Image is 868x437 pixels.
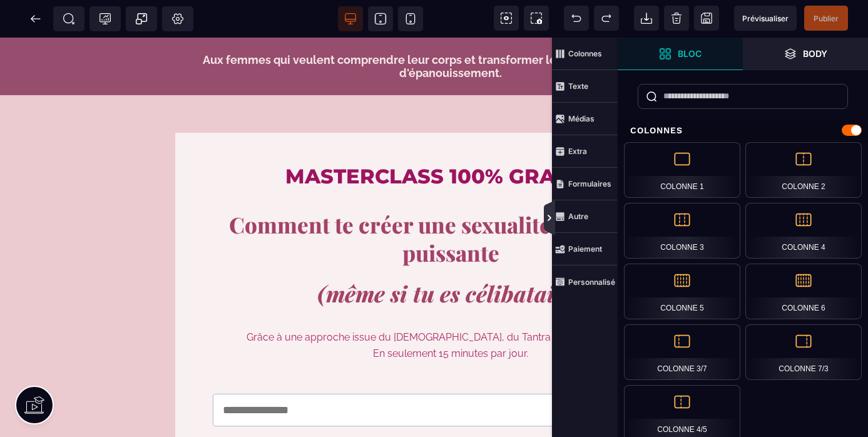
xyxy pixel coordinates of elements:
span: Extra [552,135,618,168]
div: Colonne 1 [624,142,740,198]
span: SEO [63,13,75,25]
div: Colonne 4 [745,203,862,259]
span: Personnalisé [552,265,618,298]
div: Colonnes [618,119,868,142]
span: Enregistrer le contenu [804,6,848,31]
div: Colonne 2 [745,142,862,198]
span: Popup [135,13,148,25]
strong: Bloc [678,49,702,58]
span: Défaire [564,6,589,31]
span: Ouvrir les blocs [618,38,743,70]
div: Colonne 3 [624,203,740,259]
strong: Médias [568,114,595,123]
span: Publier [814,14,839,23]
span: Code de suivi [89,6,121,31]
span: Voir les composants [494,6,519,31]
div: Colonne 7/3 [745,324,862,380]
span: Favicon [162,6,193,31]
i: (même si tu es célibataire) [317,242,584,270]
span: Tracking [99,13,111,25]
h1: Comment te créer une sexualité épanouie et puissante [200,167,701,235]
span: Voir bureau [338,6,363,31]
strong: Formulaires [568,179,611,188]
span: Nettoyage [664,6,689,31]
span: Voir tablette [368,6,393,31]
span: Colonnes [552,38,618,70]
span: Importer [634,6,659,31]
span: Rétablir [594,6,619,31]
strong: Colonnes [568,49,602,58]
strong: Body [803,49,827,58]
span: Créer une alerte modale [126,6,157,31]
span: Enregistrer [694,6,719,31]
span: Paiement [552,233,618,265]
span: Texte [552,70,618,103]
span: Aperçu [734,6,797,31]
span: Médias [552,103,618,135]
span: Voir mobile [398,6,423,31]
strong: Autre [568,212,588,221]
span: Capture d'écran [524,6,549,31]
strong: Texte [568,81,588,91]
strong: Personnalisé [568,277,615,287]
b: Aux femmes qui veulent comprendre leur corps et transformer leur sexualité en une source d'épanou... [203,16,702,42]
h1: MASTERCLASS 100% GRATUITE [200,120,701,157]
div: Colonne 3/7 [624,324,740,380]
div: Colonne 5 [624,264,740,319]
span: Retour [23,6,48,31]
span: Formulaires [552,168,618,200]
div: Colonne 6 [745,264,862,319]
span: Ouvrir les calques [743,38,868,70]
span: Autre [552,200,618,233]
span: Afficher les vues [618,200,630,237]
strong: Extra [568,147,587,156]
strong: Paiement [568,244,602,254]
span: Métadata SEO [53,6,84,31]
span: Réglages Body [171,13,184,25]
text: Grâce à une approche issue du [DEMOGRAPHIC_DATA], du Tantra et des Neurosciences. En seulement 15... [200,289,701,344]
span: Prévisualiser [742,14,789,23]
